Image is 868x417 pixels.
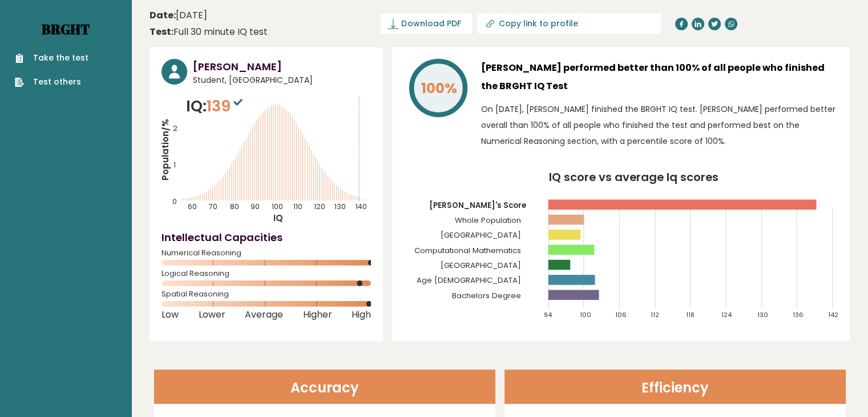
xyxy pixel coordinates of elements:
[150,9,207,22] time: [DATE]
[172,197,177,206] tspan: 0
[544,310,552,319] tspan: 94
[162,251,371,255] span: Numerical Reasoning
[162,230,371,245] h4: Intellectual Capacities
[504,370,846,404] header: Efficiency
[162,312,179,317] span: Low
[193,74,371,86] span: Student, [GEOGRAPHIC_DATA]
[314,202,325,211] tspan: 120
[721,310,732,319] tspan: 124
[414,245,521,256] tspan: Computational Mathematics
[199,312,225,317] span: Lower
[159,119,171,181] tspan: Population/%
[273,212,283,224] tspan: IQ
[549,169,718,185] tspan: IQ score vs average Iq scores
[334,202,346,211] tspan: 130
[381,14,472,34] a: Download PDF
[615,310,627,319] tspan: 106
[421,78,457,98] tspan: 100%
[15,52,88,64] a: Take the test
[481,59,838,95] h3: [PERSON_NAME] performed better than 100% of all people who finished the BRGHT IQ Test
[150,25,268,39] div: Full 30 minute IQ test
[15,76,88,88] a: Test others
[272,202,283,211] tspan: 100
[162,292,371,296] span: Spatial Reasoning
[207,95,245,117] span: 139
[245,312,283,317] span: Average
[186,95,245,118] p: IQ:
[441,260,521,271] tspan: [GEOGRAPHIC_DATA]
[162,271,371,276] span: Logical Reasoning
[209,202,217,211] tspan: 70
[441,230,521,240] tspan: [GEOGRAPHIC_DATA]
[188,202,197,211] tspan: 60
[352,312,371,317] span: High
[193,59,371,74] h3: [PERSON_NAME]
[154,370,495,404] header: Accuracy
[686,310,695,319] tspan: 118
[42,20,90,38] a: Brght
[230,202,239,211] tspan: 80
[455,215,521,226] tspan: Whole Population
[481,101,838,149] p: On [DATE], [PERSON_NAME] finished the BRGHT IQ test. [PERSON_NAME] performed better overall than ...
[251,202,260,211] tspan: 90
[757,310,768,319] tspan: 130
[429,200,526,211] tspan: [PERSON_NAME]'s Score
[579,310,591,319] tspan: 100
[356,202,367,211] tspan: 140
[150,9,176,22] b: Date:
[828,310,838,319] tspan: 142
[651,310,659,319] tspan: 112
[293,202,302,211] tspan: 110
[173,123,177,133] tspan: 2
[150,25,173,38] b: Test:
[303,312,332,317] span: Higher
[417,275,521,286] tspan: Age [DEMOGRAPHIC_DATA]
[793,310,804,319] tspan: 136
[452,290,521,301] tspan: Bachelors Degree
[401,18,461,30] span: Download PDF
[173,160,176,170] tspan: 1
